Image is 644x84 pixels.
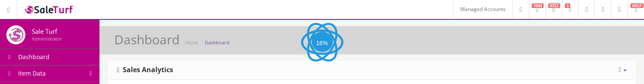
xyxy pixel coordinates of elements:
[205,39,229,46] a: Dashboard
[532,3,544,8] span: 1943
[114,33,180,46] h1: Dashboard
[548,3,560,8] span: 8723
[24,4,75,15] img: SaleTurf
[185,39,198,46] a: Home
[18,69,46,77] span: Item Data
[630,3,644,8] span: HELP
[32,28,62,35] h4: Sale Turf
[565,3,570,8] span: 3
[117,66,173,74] h3: Sales Analytics
[6,25,25,44] img: joshlucio05
[18,53,50,61] span: Dashboard
[32,35,62,42] small: Administrator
